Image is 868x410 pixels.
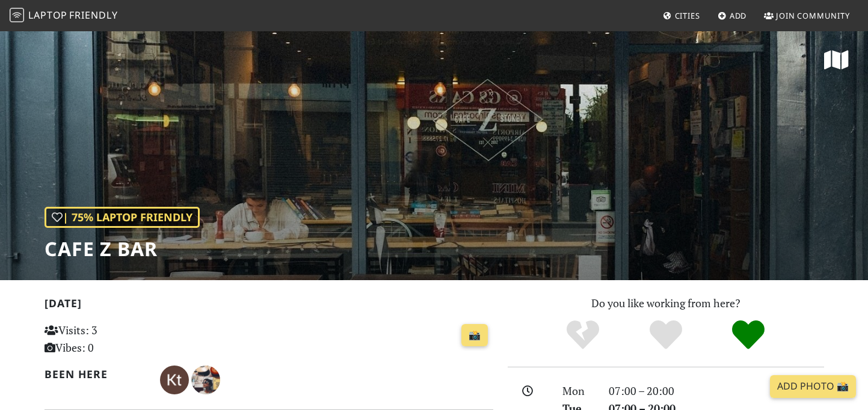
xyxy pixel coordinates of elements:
img: LaptopFriendly [10,8,24,22]
h2: Been here [45,368,146,381]
h2: [DATE] [45,297,493,314]
div: No [541,319,624,352]
div: Mon [555,382,601,400]
div: Definitely! [707,319,790,352]
span: Laptop [28,8,67,22]
img: 1298-cigdem.jpg [191,366,220,394]
div: | 75% Laptop Friendly [45,207,200,228]
span: Add [730,10,747,21]
h1: Cafe Z Bar [45,237,200,260]
a: 📸 [461,324,488,347]
a: Add Photo 📸 [770,375,856,398]
a: Join Community [759,5,855,26]
span: Cities [675,10,700,21]
p: Visits: 3 Vibes: 0 [45,322,185,356]
div: Yes [624,319,707,352]
a: Cities [658,5,705,26]
a: Add [713,5,752,26]
span: Friendly [69,8,117,22]
img: 2708-kt.jpg [160,366,189,394]
a: LaptopFriendly LaptopFriendly [10,5,118,26]
span: Join Community [776,10,850,21]
span: Cigdem Boru [191,372,220,386]
div: 07:00 – 20:00 [602,382,831,400]
p: Do you like working from here? [508,295,824,312]
span: Kt G [160,372,191,386]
